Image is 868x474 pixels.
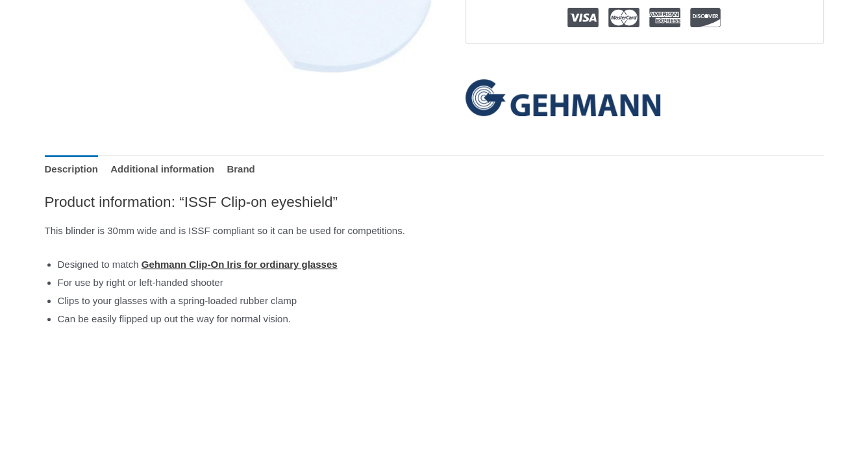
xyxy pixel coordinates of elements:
[58,274,824,292] li: For use by right or left-handed shooter
[58,292,824,310] li: Clips to your glasses with a spring-loaded rubber clamp
[227,155,254,183] a: Brand
[58,310,824,328] li: Can be easily flipped up out the way for normal vision.
[142,259,338,270] a: Gehmann Clip-On Iris for ordinary glasses
[465,54,824,69] iframe: Customer reviews powered by Trustpilot
[465,79,660,116] a: Gehmann
[58,255,824,274] li: Designed to match
[45,193,824,211] h2: Product information: “ISSF Clip-on eyeshield”
[45,155,99,183] a: Description
[45,222,824,240] p: This blinder is 30mm wide and is ISSF compliant so it can be used for competitions.
[110,155,214,183] a: Additional information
